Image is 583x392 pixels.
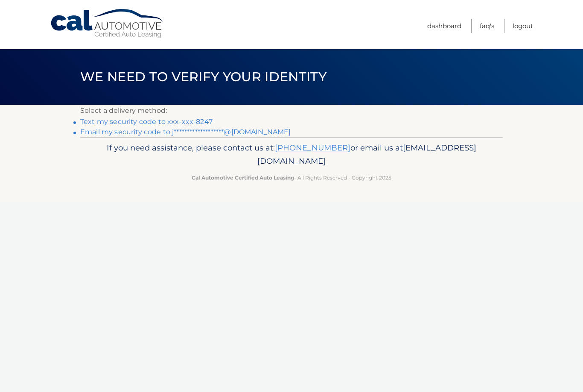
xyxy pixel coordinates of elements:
[192,174,294,181] strong: Cal Automotive Certified Auto Leasing
[480,19,494,33] a: FAQ's
[86,173,497,182] p: - All Rights Reserved - Copyright 2025
[80,105,503,117] p: Select a delivery method:
[275,143,350,153] a: [PHONE_NUMBER]
[50,9,165,39] a: Cal Automotive
[427,19,461,33] a: Dashboard
[80,118,213,126] a: Text my security code to xxx-xxx-8247
[86,141,497,168] p: If you need assistance, please contact us at: or email us at
[80,69,326,85] span: We need to verify your identity
[513,19,533,33] a: Logout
